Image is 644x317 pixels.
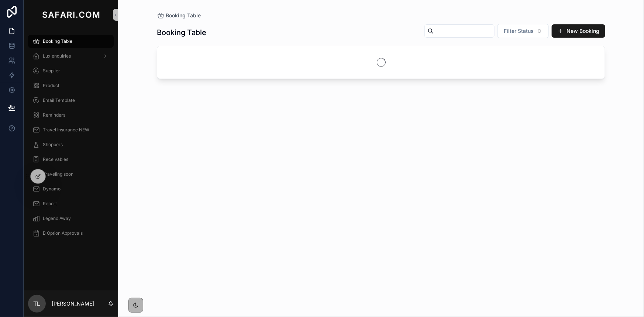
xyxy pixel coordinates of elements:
img: App logo [41,9,101,21]
span: Filter Status [504,27,534,35]
a: Report [28,197,114,210]
span: Email Template [43,97,75,103]
span: Traveling soon [43,171,73,177]
span: B Option Approvals [43,230,83,236]
span: Lux enquiries [43,53,71,59]
span: Product [43,83,59,89]
span: Booking Table [166,12,201,19]
a: Booking Table [157,12,201,19]
a: Lux enquiries [28,49,114,63]
span: TL [34,299,41,308]
div: scrollable content [24,30,118,249]
a: Booking Table [28,35,114,48]
span: Travel Insurance NEW [43,127,89,133]
span: Legend Away [43,216,71,221]
span: Dynamo [43,186,61,192]
span: Booking Table [43,38,72,44]
span: Supplier [43,68,60,74]
a: B Option Approvals [28,227,114,240]
a: Email Template [28,94,114,107]
a: Dynamo [28,182,114,196]
span: Receivables [43,156,68,162]
span: Reminders [43,112,65,118]
a: Shoppers [28,138,114,151]
span: Shoppers [43,142,63,148]
a: Receivables [28,153,114,166]
button: Select Button [497,24,549,38]
a: Traveling soon [28,168,114,181]
button: New Booking [552,24,605,38]
h1: Booking Table [157,27,206,38]
a: Travel Insurance NEW [28,123,114,137]
a: Reminders [28,108,114,122]
a: Product [28,79,114,92]
a: Supplier [28,64,114,77]
span: Report [43,201,57,207]
p: [PERSON_NAME] [52,300,94,307]
a: Legend Away [28,212,114,225]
